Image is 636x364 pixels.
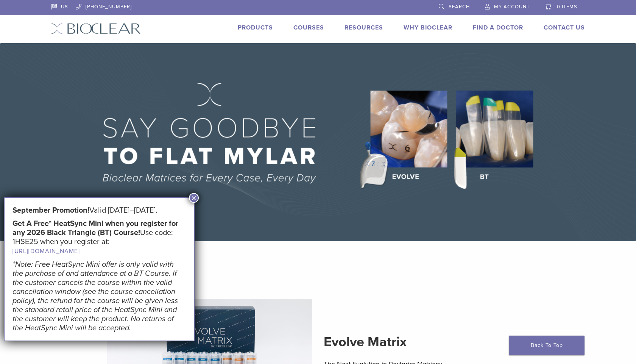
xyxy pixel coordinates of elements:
[344,24,383,31] a: Resources
[12,247,80,255] a: [URL][DOMAIN_NAME]
[293,24,324,31] a: Courses
[12,260,178,333] em: *Note: Free HeatSync Mini offer is only valid with the purchase of and attendance at a BT Course....
[324,333,529,351] h2: Evolve Matrix
[544,24,585,31] a: Contact Us
[449,4,470,10] span: Search
[494,4,530,10] span: My Account
[12,206,186,215] h5: Valid [DATE]–[DATE].
[473,24,523,31] a: Find A Doctor
[51,23,141,34] img: Bioclear
[12,219,178,237] strong: Get A Free* HeatSync Mini when you register for any 2026 Black Triangle (BT) Course!
[12,206,89,215] strong: September Promotion!
[557,4,577,10] span: 0 items
[189,193,199,203] button: Close
[404,24,452,31] a: Why Bioclear
[12,219,186,256] h5: Use code: 1HSE25 when you register at:
[509,336,585,355] a: Back To Top
[238,24,273,31] a: Products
